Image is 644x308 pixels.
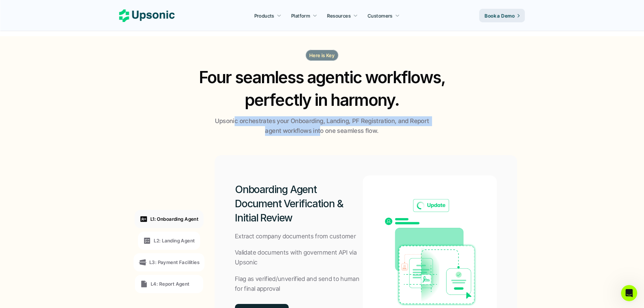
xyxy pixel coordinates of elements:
p: Customers [368,12,393,19]
p: Validate documents with government API via Upsonic [235,248,363,267]
p: Flag as verified/unverified and send to human for final approval [235,274,363,294]
h2: Onboarding Agent Document Verification & Initial Review [235,182,363,225]
p: Extract company documents from customer [235,232,356,241]
p: Book a Demo [485,12,515,19]
p: L1: Onboarding Agent [150,215,198,222]
h2: Four seamless agentic workflows, perfectly in harmony. [192,66,452,111]
p: Upsonic orchestrates your Onboarding, Landing, PF Registration, and Report agent workflows into o... [212,116,432,136]
p: Here is Key [309,52,335,59]
p: Resources [327,12,351,19]
a: Book a Demo [479,9,525,22]
p: L4: Report Agent [151,280,190,287]
p: L2: Landing Agent [154,237,195,244]
a: Products [250,9,285,22]
p: Products [254,12,274,19]
iframe: Intercom live chat [621,285,637,301]
p: L3: Payment Facilities [149,259,199,266]
p: Platform [291,12,310,19]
